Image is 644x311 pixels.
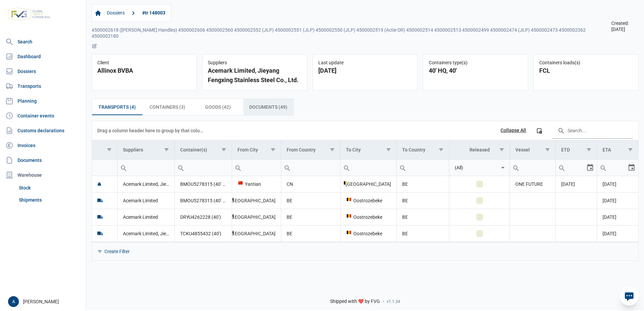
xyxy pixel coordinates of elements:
[281,160,293,176] div: Search box
[174,159,232,176] td: Filter cell
[208,60,301,66] div: Suppliers
[3,35,83,48] a: Search
[510,140,556,160] td: Column Vessel
[92,121,638,261] div: Data grid with 4 rows and 11 columns
[611,21,639,33] span: Created: [DATE]
[270,147,276,152] span: Show filter options for column 'From City'
[383,299,384,305] span: -
[539,60,633,66] div: Containers loads(s)
[3,65,83,78] a: Dossiers
[603,214,616,220] span: [DATE]
[8,296,19,307] button: A
[603,181,616,187] span: [DATE]
[397,176,449,193] td: BE
[597,140,638,160] td: Column ETA
[281,159,341,176] td: Filter cell
[449,160,499,176] input: Filter cell
[603,198,616,203] span: [DATE]
[237,197,276,204] div: [GEOGRAPHIC_DATA]
[386,147,391,152] span: Show filter options for column 'To City'
[346,230,391,237] div: Oostrozebeke
[3,50,83,63] a: Dashboard
[174,176,232,193] td: BMOU5278315 (40' HQ), DRYU4262228 (40'), TCKU4855432 (40')
[237,147,258,152] div: From City
[281,209,341,225] td: BE
[318,60,412,66] div: Last update
[597,159,638,176] td: Filter cell
[164,147,169,152] span: Show filter options for column 'Suppliers'
[397,192,449,209] td: BE
[539,66,633,75] div: FCL
[533,125,545,137] div: Column Chooser
[92,160,117,176] input: Filter cell
[556,160,586,176] input: Filter cell
[586,160,594,176] div: Select
[117,192,174,209] td: Acemark Limited
[603,147,611,152] div: ETA
[515,147,530,152] div: Vessel
[174,209,232,225] td: DRYU4262228 (40')
[341,160,353,176] div: Search box
[397,160,449,176] input: Filter cell
[3,168,83,182] div: Warehouse
[174,192,232,209] td: BMOU5278315 (40' HQ)
[597,160,609,176] div: Search box
[205,103,231,111] span: Goods (42)
[104,7,127,19] a: Dossiers
[628,147,633,152] span: Show filter options for column 'ETA'
[597,160,627,176] input: Filter cell
[5,5,53,24] img: FVG - Global freight forwarding
[545,147,550,152] span: Show filter options for column 'Vessel'
[330,147,335,152] span: Show filter options for column 'From Country'
[232,160,281,176] input: Filter cell
[92,27,611,49] div: 4500002618 ([PERSON_NAME] Handles) 4500002606 4500002560 4500002552 (JLP) 4500002551 (JLP) 450000...
[346,147,361,152] div: To City
[586,147,591,152] span: Show filter options for column 'ETD'
[3,153,83,167] a: Documents
[107,147,112,152] span: Show filter options for column ''
[3,124,83,137] a: Customs declarations
[249,103,287,111] span: Documents (49)
[118,160,174,176] input: Filter cell
[556,160,568,176] div: Search box
[281,176,341,193] td: CN
[603,231,616,236] span: [DATE]
[387,299,400,304] span: v1.1.34
[287,147,316,152] div: From Country
[97,66,191,75] div: Allinox BVBA
[561,181,575,187] span: [DATE]
[3,109,83,123] a: Container events
[232,160,244,176] div: Search box
[117,209,174,225] td: Acemark Limited
[449,159,510,176] td: Filter cell
[208,66,301,85] div: Acemark Limited, Jieyang Fengxing Stainless Steel Co., Ltd.
[281,140,341,160] td: Column From Country
[397,140,449,160] td: Column To Country
[510,176,556,193] td: ONE FUTURE
[97,60,191,66] div: Client
[3,94,83,108] a: Planning
[330,299,380,305] span: Shipped with ❤️ by FVG
[97,121,633,140] div: Data grid toolbar
[175,160,232,176] input: Filter cell
[341,160,396,176] input: Filter cell
[346,214,391,220] div: Oostrozebeke
[556,140,597,160] td: Column ETD
[318,66,412,75] div: [DATE]
[174,225,232,242] td: TCKU4855432 (40')
[8,296,82,307] div: [PERSON_NAME]
[346,181,391,187] div: [GEOGRAPHIC_DATA]
[499,147,504,152] span: Show filter options for column 'Released'
[510,160,555,176] input: Filter cell
[123,147,143,152] div: Suppliers
[429,60,522,66] div: Containers type(s)
[561,147,570,152] div: ETD
[499,160,507,176] div: Select
[139,7,168,19] a: #tr 148003
[501,128,526,134] div: Collapse All
[281,192,341,209] td: BE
